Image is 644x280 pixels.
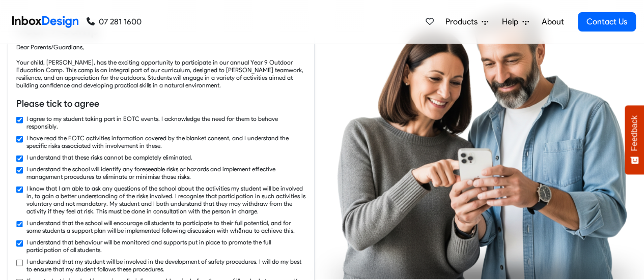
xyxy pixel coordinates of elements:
[26,184,306,214] label: I know that I am able to ask any questions of the school about the activities my student will be ...
[26,238,306,253] label: I understand that behaviour will be monitored and supports put in place to promote the full parti...
[16,43,306,88] div: Dear Parents/Guardians, Your child, [PERSON_NAME], has the exciting opportunity to participate in...
[16,97,306,110] h6: Please tick to agree
[26,219,306,234] label: I understand that the school will encourage all students to participate to their full potential, ...
[441,12,492,32] a: Products
[445,16,482,28] span: Products
[578,12,636,32] a: Contact Us
[498,12,533,32] a: Help
[87,16,142,28] a: 07 281 1600
[26,114,306,130] label: I agree to my student taking part in EOTC events. I acknowledge the need for them to behave respo...
[26,165,306,180] label: I understand the school will identify any foreseeable risks or hazards and implement effective ma...
[630,115,639,151] span: Feedback
[26,134,306,149] label: I have read the EOTC activities information covered by the blanket consent, and I understand the ...
[26,153,192,161] label: I understand that these risks cannot be completely eliminated.
[539,12,567,32] a: About
[26,257,306,272] label: I understand that my student will be involved in the development of safety procedures. I will do ...
[625,105,644,174] button: Feedback - Show survey
[502,16,522,28] span: Help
